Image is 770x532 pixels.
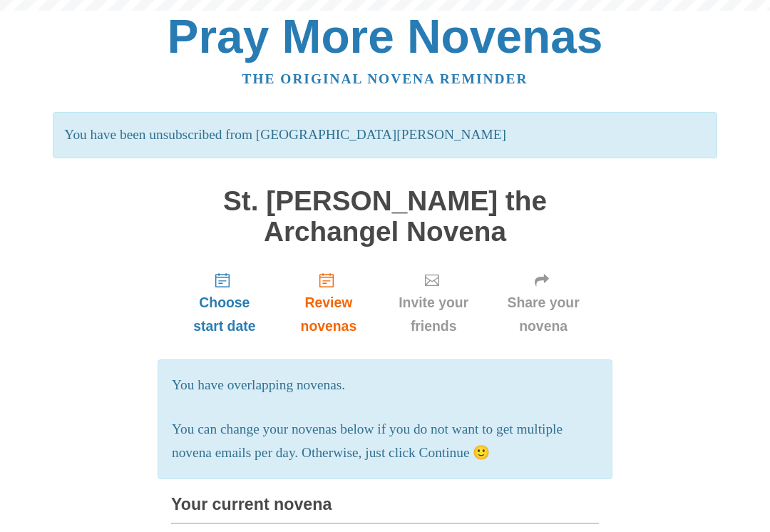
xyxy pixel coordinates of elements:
[172,418,598,465] p: You can change your novenas below if you do not want to get multiple novena emails per day. Other...
[172,374,598,397] p: You have overlapping novenas.
[185,291,264,338] span: Choose start date
[242,71,528,86] a: The original novena reminder
[171,186,599,247] h1: St. [PERSON_NAME] the Archangel Novena
[394,291,473,338] span: Invite your friends
[171,261,278,346] a: Choose start date
[502,291,585,338] span: Share your novena
[53,112,717,158] p: You have been unsubscribed from [GEOGRAPHIC_DATA][PERSON_NAME]
[171,496,599,523] h3: Your current novena
[379,261,488,346] a: Invite your friends
[168,10,603,63] a: Pray More Novenas
[278,261,379,346] a: Review novenas
[292,291,365,338] span: Review novenas
[488,261,599,346] a: Share your novena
